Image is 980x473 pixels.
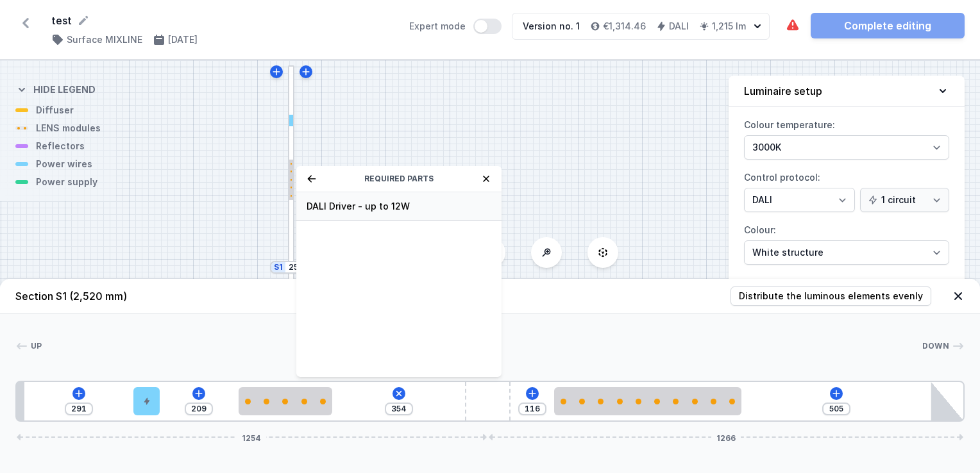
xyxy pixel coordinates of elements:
[239,387,332,415] div: 5 LENS module 250mm 26°
[389,404,409,414] input: Dimension [mm]
[473,19,502,34] button: Expert mode
[712,20,746,33] h4: 1,215 lm
[237,433,266,441] span: 1254
[739,290,923,303] span: Distribute the luminous elements evenly
[409,19,502,34] label: Expert mode
[77,14,90,27] button: Rename project
[189,404,209,414] input: Dimension [mm]
[922,341,949,351] span: Down
[522,404,543,414] input: Dimension [mm]
[192,387,205,400] button: Add element
[744,135,949,160] select: Colour temperature:
[512,13,770,40] button: Version no. 1€1,314.46DALI1,215 lm
[69,290,127,303] span: (2,520 mm)
[307,174,317,184] button: Return to the list of categories
[31,341,42,351] span: Up
[33,83,96,96] h4: Hide legend
[168,33,198,46] h4: [DATE]
[364,174,434,184] span: Required parts
[554,387,742,415] div: 10 LENS module 500mm 54°
[526,387,539,400] button: Add element
[744,83,822,99] h4: Luminaire setup
[669,20,689,33] h4: DALI
[15,73,96,104] button: Hide legend
[744,272,949,317] label: Optics:
[307,200,491,213] span: DALI Driver - up to 12W
[744,167,949,212] label: Control protocol:
[288,262,308,272] input: Dimension [mm]
[67,33,142,46] h4: Surface MIXLINE
[744,115,949,160] label: Colour temperature:
[72,387,85,400] button: Add element
[603,20,646,33] h4: €1,314.46
[830,387,843,400] button: Add element
[133,387,160,415] div: Hole for power supply cable
[523,20,580,33] div: Version no. 1
[744,220,949,265] label: Colour:
[481,174,491,184] button: Close window
[15,288,127,304] h4: Section S1
[51,13,394,28] form: test
[744,188,855,212] select: Control protocol:
[731,286,931,306] button: Distribute the luminous elements evenly
[69,404,89,414] input: Dimension [mm]
[390,385,408,402] button: Add element
[826,404,847,414] input: Dimension [mm]
[744,240,949,265] select: Colour:
[729,76,965,107] button: Luminaire setup
[711,433,741,441] span: 1266
[860,188,949,212] select: Control protocol:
